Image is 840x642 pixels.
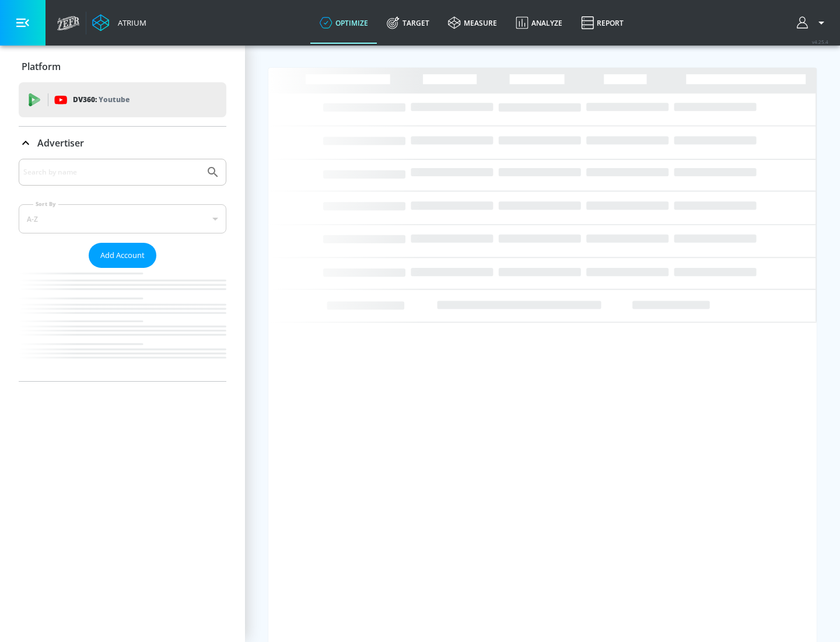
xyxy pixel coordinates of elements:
p: Youtube [99,93,129,106]
a: Atrium [92,14,146,32]
div: A-Z [19,204,226,233]
p: DV360: [73,93,129,106]
button: Add Account [89,243,156,268]
nav: list of Advertiser [19,268,226,381]
p: Platform [22,60,61,73]
a: Target [377,2,439,44]
div: Advertiser [19,127,226,159]
a: Analyze [506,2,572,44]
input: Search by name [23,165,200,180]
div: Atrium [113,18,146,28]
div: Platform [19,50,226,83]
div: DV360: Youtube [19,82,226,117]
a: optimize [310,2,377,44]
div: Advertiser [19,159,226,381]
a: Report [572,2,633,44]
span: v 4.25.4 [812,39,828,45]
a: measure [439,2,506,44]
p: Advertiser [37,137,84,149]
span: Add Account [100,249,145,262]
label: Sort By [33,200,58,208]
